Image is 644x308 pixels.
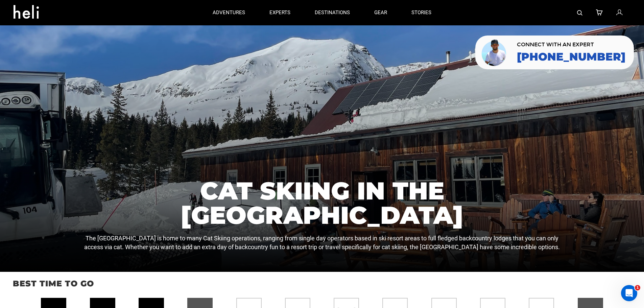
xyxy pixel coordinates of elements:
p: experts [269,9,290,16]
p: destinations [315,9,350,16]
a: [PHONE_NUMBER] [517,51,625,63]
span: 1 [635,285,640,290]
img: contact our team [480,38,508,67]
img: search-bar-icon.svg [577,10,582,16]
iframe: Intercom live chat [621,285,637,301]
p: The [GEOGRAPHIC_DATA] is home to many Cat Skiing operations, ranging from single day operators ba... [81,234,564,251]
h1: Cat Skiing in The [GEOGRAPHIC_DATA] [81,179,564,227]
p: adventures [213,9,245,16]
p: Best time to go [13,278,631,289]
span: CONNECT WITH AN EXPERT [517,42,625,47]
